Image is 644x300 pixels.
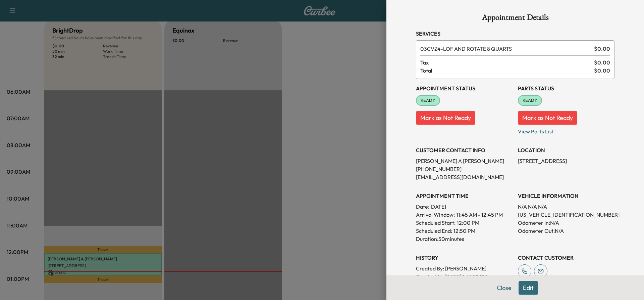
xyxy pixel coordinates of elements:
[416,203,513,211] p: Date: [DATE]
[416,235,513,243] p: Duration: 50 minutes
[518,157,614,165] p: [STREET_ADDRESS]
[416,165,513,173] p: [PHONE_NUMBER]
[518,219,614,227] p: Odometer In: N/A
[416,146,513,154] h3: CUSTOMER CONTACT INFO
[518,111,577,125] button: Mark as Not Ready
[416,227,452,235] p: Scheduled End:
[416,192,513,200] h3: APPOINTMENT TIME
[492,281,516,295] button: Close
[416,173,513,181] p: [EMAIL_ADDRESS][DOMAIN_NAME]
[519,97,541,104] span: READY
[416,30,614,38] h3: Services
[420,45,591,53] span: LOF AND ROTATE 8 QUARTS
[518,227,614,235] p: Odometer Out: N/A
[518,146,614,154] h3: LOCATION
[420,67,594,75] span: Total
[518,254,614,262] h3: CONTACT CUSTOMER
[518,125,614,135] p: View Parts List
[518,203,614,211] p: N/A N/A N/A
[456,211,503,219] span: 11:45 AM - 12:45 PM
[518,84,614,92] h3: Parts Status
[416,219,455,227] p: Scheduled Start:
[416,13,614,24] h1: Appointment Details
[519,281,538,295] button: Edit
[416,84,513,92] h3: Appointment Status
[453,227,475,235] p: 12:50 PM
[594,45,610,53] span: $ 0.00
[416,272,513,281] p: Created At : [DATE] 1:47:52 PM
[457,219,479,227] p: 12:00 PM
[518,211,614,219] p: [US_VEHICLE_IDENTIFICATION_NUMBER]
[594,67,610,75] span: $ 0.00
[417,97,439,104] span: READY
[416,211,513,219] p: Arrival Window:
[594,58,610,67] span: $ 0.00
[416,111,475,125] button: Mark as Not Ready
[416,264,513,272] p: Created By : [PERSON_NAME]
[416,157,513,165] p: [PERSON_NAME] A [PERSON_NAME]
[518,192,614,200] h3: VEHICLE INFORMATION
[420,58,594,67] span: Tax
[416,254,513,262] h3: History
